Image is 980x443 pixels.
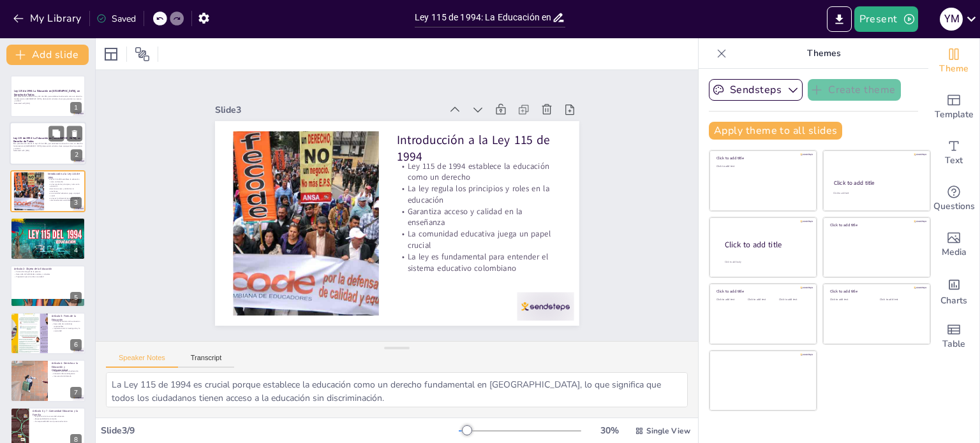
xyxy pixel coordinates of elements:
p: Preparación para la vida en sociedad [14,275,82,278]
div: 4 [70,245,82,256]
p: La ley regula los principios y roles en la educación [397,184,560,256]
p: Intervención del Estado [52,375,82,377]
div: Click to add text [833,192,918,195]
p: Generated with [URL] [13,150,82,152]
p: Ley 115 de 1994 establece la educación como un derecho [48,178,82,182]
div: Click to add text [779,298,808,301]
div: Click to add text [716,298,745,301]
div: Layout [101,44,121,64]
button: Add slide [6,45,89,65]
p: Esta presentación aborda la Ley 115 de 1994, que establece la educación como un derecho fundament... [13,143,82,150]
p: Garantiza acceso y calidad en la enseñanza [390,206,553,278]
span: Single View [646,426,690,436]
div: Add text boxes [928,130,979,176]
p: La ley es fundamental para entender el sistema educativo colombiano [376,249,538,321]
p: Formación integral de la persona [14,270,82,273]
p: La ley es fundamental para entender el sistema educativo colombiano [48,197,82,201]
p: Desarrollo de habilidades sociales y culturales [14,273,82,275]
div: Add charts and graphs [928,268,979,314]
button: Transcript [178,354,235,368]
p: Importancia de la investigación y la creatividad [52,328,82,332]
p: La ley regula los principios y roles en la educación [48,183,82,187]
div: Click to add text [830,298,870,301]
div: Click to add text [880,298,920,301]
span: Template [935,108,974,122]
p: Artículo 4: Derecho a la Educación y Obligatoriedad [52,362,82,373]
div: Click to add text [716,165,808,168]
div: 4 [10,217,85,259]
p: Organización del sistema educativo [14,228,82,230]
div: Click to add title [716,156,808,161]
p: Artículo 3: Fines de la Educación [52,314,82,321]
div: 5 [10,265,85,307]
p: Ley 115 de 1994 establece la educación como un derecho [404,163,567,235]
div: Add ready made slides [928,84,979,130]
div: Click to add title [830,222,921,228]
div: Change the overall theme [928,38,979,84]
button: Apply theme to all slides [709,122,842,140]
div: 1 [70,102,82,113]
div: 6 [70,339,82,351]
div: Slide 3 / 9 [101,425,459,437]
div: 2 [71,150,82,161]
div: Add images, graphics, shapes or video [928,222,979,268]
p: Educación como derecho fundamental [14,223,82,226]
button: Present [854,6,918,32]
span: Charts [940,294,967,308]
button: Create theme [808,79,901,101]
p: Generated with [URL] [14,103,82,105]
p: Derecho universal a la educación [52,370,82,373]
input: Insert title [415,8,552,27]
div: 2 [10,122,86,166]
span: Position [135,47,150,62]
p: Educación básica obligatoria [52,373,82,375]
p: Introducción a la Ley 115 de 1994 [410,135,576,218]
p: Artículo 1: Objeto de la Ley [14,219,82,223]
p: La comunidad educativa juega un papel crucial [48,192,82,196]
p: Esta presentación aborda la Ley 115 de 1994, que establece la educación como un derecho fundament... [14,96,82,103]
button: Duplicate Slide [48,126,64,142]
div: 1 [10,75,85,117]
div: 6 [10,312,85,354]
div: Click to add body [725,260,805,263]
div: Click to add title [830,289,921,294]
div: Add a table [928,314,979,359]
p: 13 fines esenciales de la educación [52,321,82,323]
textarea: La Ley 115 de 1994 es crucial porque establece la educación como un derecho fundamental en [GEOGR... [106,372,688,407]
div: Click to add title [834,179,919,187]
p: Corresponsabilidad en el proceso educativo [33,420,82,423]
span: Media [942,245,967,259]
p: Garantiza acceso y calidad en la enseñanza [48,187,82,192]
strong: Ley 115 de 1994: La Educación en [GEOGRAPHIC_DATA], un Derecho de Todos [14,89,80,96]
div: 3 [10,170,85,212]
button: Delete Slide [67,126,82,142]
div: 3 [70,197,82,208]
p: Artículo 6 y 7: Comunidad Educativa y la Familia [33,409,82,416]
strong: Ley 115 de 1994: La Educación en [GEOGRAPHIC_DATA], un Derecho de Todos [13,136,80,143]
div: Click to add text [748,298,776,301]
div: 7 [10,359,85,402]
div: Click to add title [716,289,808,294]
p: Themes [732,38,916,69]
button: Speaker Notes [106,354,178,368]
div: Y M [940,8,963,31]
p: Servicio público garantizado por el Estado [14,226,82,228]
button: Export to PowerPoint [827,6,852,32]
p: Introducción a la Ley 115 de 1994 [48,172,82,179]
div: Click to add title [725,239,806,250]
p: Importancia de la comunidad educativa [33,415,82,418]
button: Sendsteps [709,79,803,101]
span: Table [942,337,965,351]
p: Responsabilidad de la familia [33,418,82,420]
span: Text [945,154,963,168]
p: La comunidad educativa juega un papel crucial [383,227,546,299]
div: 5 [70,292,82,303]
div: Saved [96,13,136,25]
p: Desarrollo de ciudadanos responsables [52,323,82,327]
button: My Library [10,8,87,29]
p: Artículo 2: Objeto de la Educación [14,267,82,271]
div: 7 [70,387,82,398]
span: Questions [933,200,975,214]
div: Slide 3 [251,52,470,134]
div: Get real-time input from your audience [928,176,979,222]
